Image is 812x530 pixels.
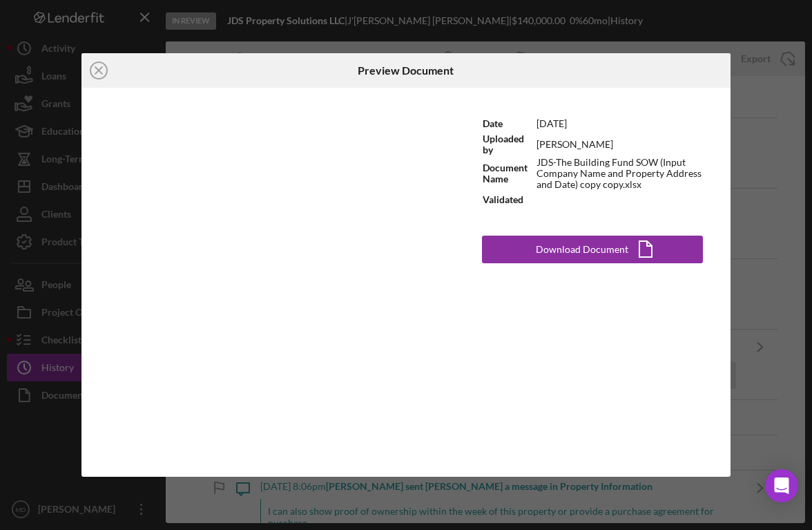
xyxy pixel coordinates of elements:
[483,117,503,129] b: Date
[536,133,704,156] td: [PERSON_NAME]
[536,156,704,191] td: JDS-The Building Fund SOW (Input Company Name and Property Address and Date) copy copy.xlsx
[536,236,628,263] div: Download Document
[483,133,524,155] b: Uploaded by
[482,236,703,263] button: Download Document
[765,469,798,502] div: Open Intercom Messenger
[483,162,528,184] b: Document Name
[483,193,523,205] b: Validated
[81,88,455,477] iframe: Document Preview
[536,115,704,133] td: [DATE]
[358,64,454,77] h6: Preview Document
